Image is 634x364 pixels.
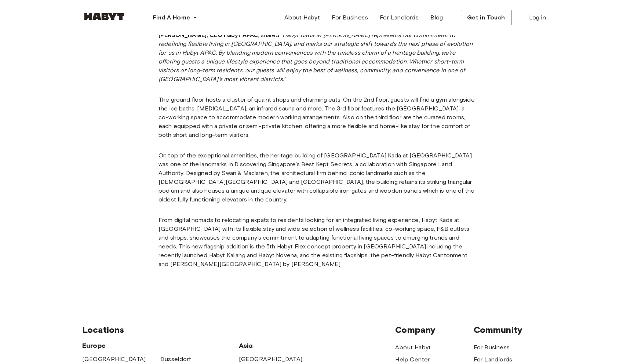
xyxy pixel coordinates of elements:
[374,10,425,25] a: For Landlords
[395,355,430,364] a: Help Center
[523,10,552,25] a: Log in
[474,343,510,352] a: For Business
[461,10,511,25] button: Get in Touch
[147,10,203,25] button: Find A Home
[160,355,191,364] a: Dusseldorf
[425,10,449,25] a: Blog
[380,13,419,22] span: For Landlords
[239,355,303,364] a: [GEOGRAPHIC_DATA]
[430,13,443,22] span: Blog
[467,13,505,22] span: Get in Touch
[82,341,239,350] span: Europe
[474,355,513,364] a: For Landlords
[395,343,431,352] a: About Habyt
[158,95,475,139] p: The ground floor hosts a cluster of quaint shops and charming eats. On the 2nd floor, guests will...
[239,341,317,350] span: Asia
[82,355,146,364] a: [GEOGRAPHIC_DATA]
[284,13,320,22] span: About Habyt
[395,324,473,335] span: Company
[326,10,374,25] a: For Business
[332,13,368,22] span: For Business
[278,10,326,25] a: About Habyt
[529,13,546,22] span: Log in
[153,13,190,22] span: Find A Home
[158,216,475,269] p: From digital nomads to relocating expats to residents looking for an integrated living experience...
[158,31,475,84] p: , shared,
[82,13,126,20] img: Habyt
[474,324,552,335] span: Community
[158,151,475,204] p: On top of the exceptional amenities, the heritage building of [GEOGRAPHIC_DATA] Kada at [GEOGRAPH...
[82,324,395,335] span: Locations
